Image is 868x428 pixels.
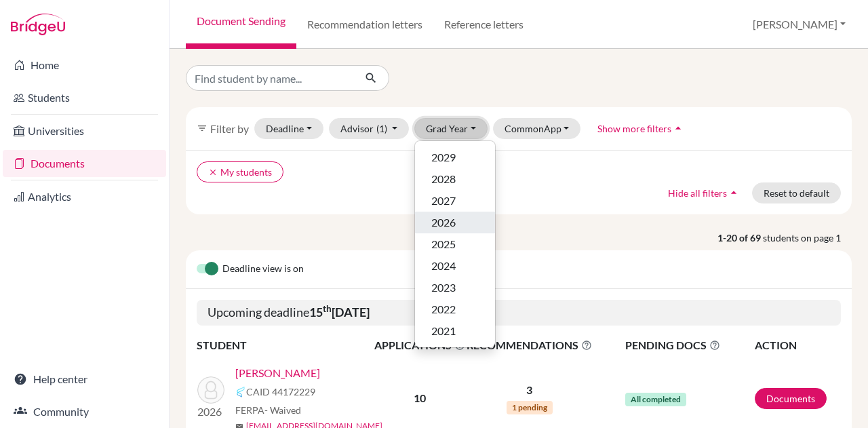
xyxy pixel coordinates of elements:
[415,298,495,320] button: 2022
[246,385,315,399] span: CAID 44172229
[329,118,410,139] button: Advisor(1)
[431,279,456,296] span: 2023
[415,147,495,168] button: 2029
[3,84,166,111] a: Students
[415,255,495,277] button: 2024
[415,320,495,342] button: 2021
[493,118,581,139] button: CommonApp
[414,391,426,404] b: 10
[431,171,456,187] span: 2028
[197,336,374,354] th: STUDENT
[3,150,166,177] a: Documents
[197,404,224,420] p: 2026
[415,212,495,233] button: 2026
[431,323,456,339] span: 2021
[210,122,249,135] span: Filter by
[625,337,753,353] span: PENDING DOCS
[3,52,166,79] a: Home
[597,123,671,134] span: Show more filters
[11,14,65,35] img: Bridge-U
[235,387,246,397] img: Common App logo
[414,140,496,348] div: Grad Year
[747,12,852,37] button: [PERSON_NAME]
[415,233,495,255] button: 2025
[374,337,465,353] span: APPLICATIONS
[3,398,166,425] a: Community
[671,121,685,135] i: arrow_drop_up
[467,382,592,398] p: 3
[727,186,741,199] i: arrow_drop_up
[197,376,224,404] img: Anderson, Raven
[3,117,166,144] a: Universities
[431,193,456,209] span: 2027
[507,401,553,414] span: 1 pending
[264,404,301,416] span: - Waived
[625,393,686,406] span: All completed
[197,300,841,326] h5: Upcoming deadline
[668,187,727,199] span: Hide all filters
[309,305,370,319] b: 15 [DATE]
[431,236,456,252] span: 2025
[208,168,218,177] i: clear
[717,231,763,245] strong: 1-20 of 69
[755,388,827,409] a: Documents
[323,303,332,314] sup: th
[3,183,166,210] a: Analytics
[414,118,488,139] button: Grad Year
[754,336,841,354] th: ACTION
[415,190,495,212] button: 2027
[222,261,304,277] span: Deadline view is on
[431,301,456,317] span: 2022
[186,65,354,91] input: Find student by name...
[235,403,301,417] span: FERPA
[467,337,592,353] span: RECOMMENDATIONS
[656,182,752,203] button: Hide all filtersarrow_drop_up
[235,365,320,381] a: [PERSON_NAME]
[376,123,387,134] span: (1)
[415,168,495,190] button: 2028
[431,214,456,231] span: 2026
[197,161,283,182] button: clearMy students
[197,123,208,134] i: filter_list
[752,182,841,203] button: Reset to default
[763,231,852,245] span: students on page 1
[431,258,456,274] span: 2024
[415,277,495,298] button: 2023
[431,149,456,166] span: 2029
[254,118,323,139] button: Deadline
[586,118,696,139] button: Show more filtersarrow_drop_up
[3,366,166,393] a: Help center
